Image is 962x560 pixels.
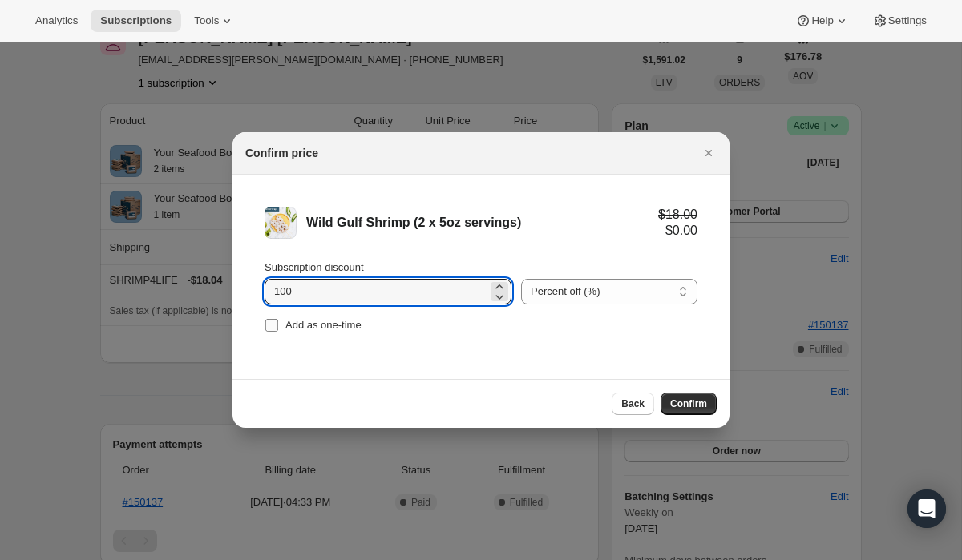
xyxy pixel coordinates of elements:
[661,393,717,415] button: Confirm
[811,14,833,27] span: Help
[697,142,720,164] button: Close
[91,10,181,32] button: Subscriptions
[621,397,645,410] span: Back
[26,10,87,32] button: Analytics
[100,14,172,27] span: Subscriptions
[786,10,859,32] button: Help
[265,207,297,239] img: Wild Gulf Shrimp (2 x 5oz servings)
[863,10,936,32] button: Settings
[907,489,946,528] div: Open Intercom Messenger
[265,261,364,273] span: Subscription discount
[670,397,707,410] span: Confirm
[194,14,219,27] span: Tools
[658,223,697,239] div: $0.00
[184,10,245,32] button: Tools
[888,14,927,27] span: Settings
[612,393,654,415] button: Back
[35,14,78,27] span: Analytics
[285,319,362,331] span: Add as one-time
[306,215,658,231] div: Wild Gulf Shrimp (2 x 5oz servings)
[245,145,318,161] h2: Confirm price
[658,207,697,223] div: $18.00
